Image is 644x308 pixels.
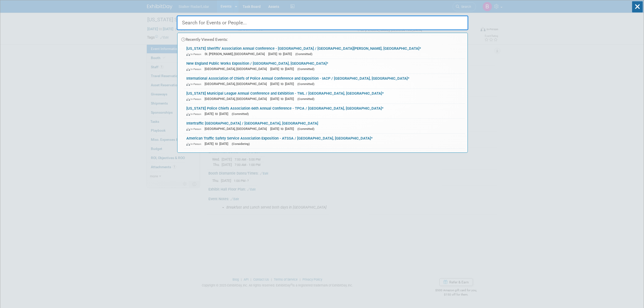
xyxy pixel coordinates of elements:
[184,59,465,74] a: New England Public Works Exposition / [GEOGRAPHIC_DATA], [GEOGRAPHIC_DATA]* In-Person [GEOGRAPHIC...
[184,119,465,133] a: Intertraffic [GEOGRAPHIC_DATA] / [GEOGRAPHIC_DATA], [GEOGRAPHIC_DATA] In-Person [GEOGRAPHIC_DATA]...
[186,67,204,71] span: In-Person
[270,67,296,71] span: [DATE] to [DATE]
[270,97,296,101] span: [DATE] to [DATE]
[186,53,204,56] span: In-Person
[297,67,314,71] span: (Committed)
[205,142,231,146] span: [DATE] to [DATE]
[184,104,465,118] a: [US_STATE] Police Chiefs Association 66th Annual Conference - TPCA / [GEOGRAPHIC_DATA], [GEOGRAPH...
[297,82,314,86] span: (Committed)
[268,52,294,56] span: [DATE] to [DATE]
[205,127,269,131] span: [GEOGRAPHIC_DATA], [GEOGRAPHIC_DATA]
[232,142,250,146] span: (Considering)
[184,44,465,59] a: [US_STATE] Sheriffs' Association Annual Conference - [GEOGRAPHIC_DATA] / [GEOGRAPHIC_DATA][PERSON...
[205,67,269,71] span: [GEOGRAPHIC_DATA], [GEOGRAPHIC_DATA]
[186,82,204,86] span: In-Person
[205,52,267,56] span: St. [PERSON_NAME], [GEOGRAPHIC_DATA]
[186,127,204,131] span: In-Person
[205,112,231,116] span: [DATE] to [DATE]
[184,134,465,148] a: American Traffic Safety Service Association Exposition - ATSSA / [GEOGRAPHIC_DATA], [GEOGRAPHIC_D...
[186,142,204,146] span: In-Person
[232,112,249,116] span: (Committed)
[184,74,465,89] a: International Association of Chiefs of Police Annual Conference and Exposition - IACP / [GEOGRAPH...
[205,82,269,86] span: [GEOGRAPHIC_DATA], [GEOGRAPHIC_DATA]
[270,82,296,86] span: [DATE] to [DATE]
[205,97,269,101] span: [GEOGRAPHIC_DATA], [GEOGRAPHIC_DATA]
[297,97,314,101] span: (Committed)
[186,97,204,101] span: In-Person
[180,33,465,44] div: Recently Viewed Events:
[184,89,465,104] a: [US_STATE] Municipal League Annual Conference and Exhibition - TML / [GEOGRAPHIC_DATA], [GEOGRAPH...
[177,15,468,30] input: Search for Events or People...
[297,127,314,131] span: (Committed)
[186,112,204,116] span: In-Person
[295,52,312,56] span: (Committed)
[270,127,296,131] span: [DATE] to [DATE]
